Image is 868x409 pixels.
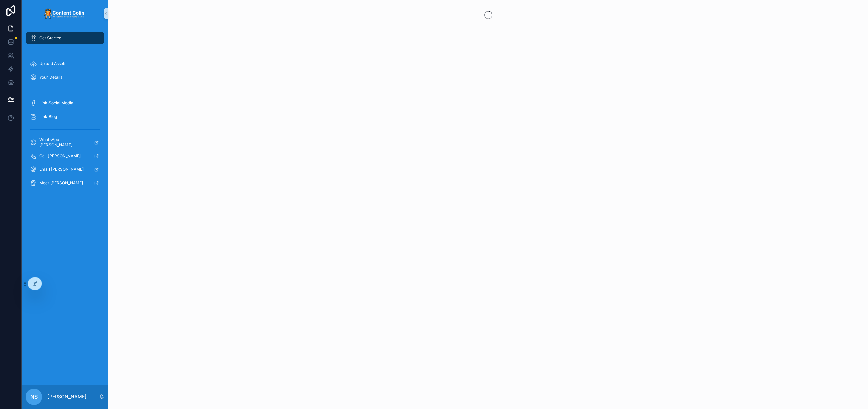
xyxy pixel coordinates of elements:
a: Upload Assets [26,58,104,70]
a: Your Details [26,71,104,83]
span: Upload Assets [39,61,66,66]
a: Get Started [26,32,104,44]
span: Meet [PERSON_NAME] [39,180,83,186]
a: Email [PERSON_NAME] [26,163,104,176]
span: Link Social Media [39,100,73,106]
a: Link Blog [26,110,104,123]
span: Link Blog [39,114,57,119]
span: Email [PERSON_NAME] [39,167,84,172]
img: App logo [44,8,86,19]
span: Your Details [39,75,62,80]
span: WhatsApp [PERSON_NAME] [39,137,88,148]
div: scrollable content [22,27,108,198]
a: WhatsApp [PERSON_NAME] [26,136,104,148]
a: Meet [PERSON_NAME] [26,177,104,189]
span: Get Started [39,35,61,41]
span: NS [30,393,38,401]
span: Call [PERSON_NAME] [39,153,81,159]
a: Link Social Media [26,97,104,109]
p: [PERSON_NAME] [47,393,86,400]
a: Call [PERSON_NAME] [26,150,104,162]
